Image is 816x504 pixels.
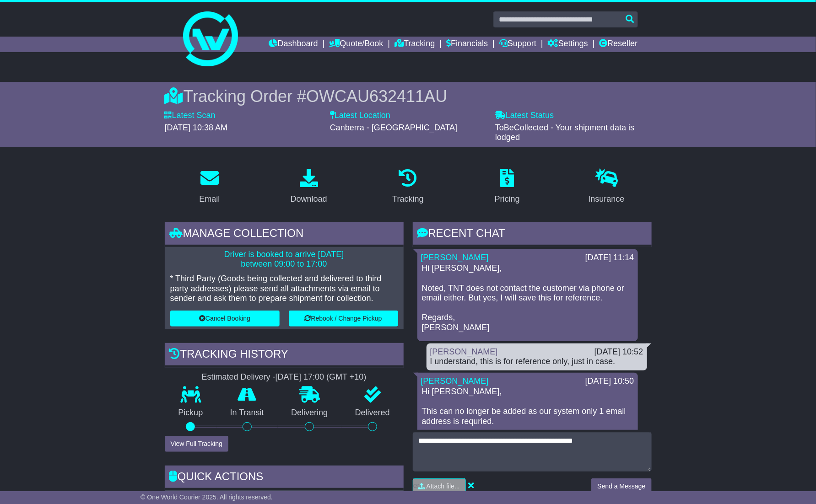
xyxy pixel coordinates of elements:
label: Latest Location [330,111,390,121]
p: Delivered [341,408,404,418]
a: Financials [446,37,488,52]
p: Hi [PERSON_NAME], This can no longer be added as our system only 1 email address is requried. Reg... [422,387,633,456]
div: Tracking Order # [165,86,652,106]
div: Tracking history [165,343,404,368]
p: In Transit [216,408,278,418]
button: Rebook / Change Pickup [289,311,398,327]
a: [PERSON_NAME] [421,376,489,386]
div: [DATE] 17:00 (GMT +10) [276,372,367,382]
p: Delivering [278,408,342,418]
p: Driver is booked to arrive [DATE] between 09:00 to 17:00 [170,250,398,269]
a: [PERSON_NAME] [421,253,489,262]
span: © One World Courier 2025. All rights reserved. [141,493,273,501]
div: [DATE] 10:50 [585,376,634,386]
div: Tracking [392,193,423,205]
div: Manage collection [165,222,404,247]
a: Quote/Book [329,37,383,52]
div: Estimated Delivery - [165,372,404,382]
p: Pickup [165,408,217,418]
a: Download [285,166,333,209]
button: Send a Message [591,478,651,494]
div: Email [199,193,220,205]
button: View Full Tracking [165,436,228,452]
a: Insurance [583,166,631,209]
a: Pricing [489,166,526,209]
span: OWCAU632411AU [306,87,447,106]
a: Reseller [599,37,638,52]
div: [DATE] 10:52 [594,347,643,357]
div: Download [291,193,327,205]
a: Support [499,37,536,52]
div: Quick Actions [165,466,404,490]
label: Latest Scan [165,111,216,121]
p: Hi [PERSON_NAME], Noted, TNT does not contact the customer via phone or email either. But yes, I ... [422,263,633,332]
span: Canberra - [GEOGRAPHIC_DATA] [330,123,457,132]
span: ToBeCollected - Your shipment data is lodged [495,123,634,142]
a: Tracking [394,37,435,52]
div: Insurance [589,193,625,205]
span: [DATE] 10:38 AM [165,123,228,132]
a: Tracking [386,166,429,209]
p: * Third Party (Goods being collected and delivered to third party addresses) please send all atta... [170,274,398,304]
a: Settings [548,37,588,52]
div: RECENT CHAT [413,222,652,247]
a: Dashboard [269,37,318,52]
a: Email [193,166,226,209]
div: [DATE] 11:14 [585,253,634,263]
button: Cancel Booking [170,311,280,327]
a: [PERSON_NAME] [430,347,498,356]
label: Latest Status [495,111,554,121]
div: Pricing [495,193,520,205]
div: I understand, this is for reference only, just in case. [430,357,643,367]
